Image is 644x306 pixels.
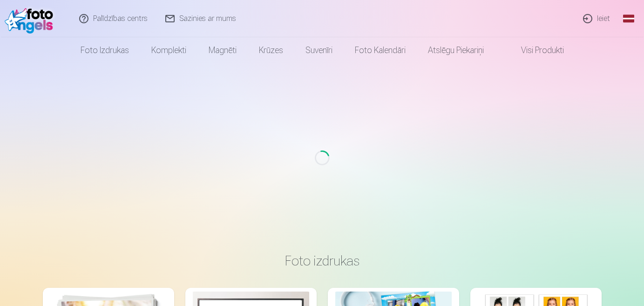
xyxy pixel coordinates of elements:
[197,37,248,63] a: Magnēti
[50,252,594,269] h3: Foto izdrukas
[140,37,197,63] a: Komplekti
[5,4,58,34] img: /fa1
[69,37,140,63] a: Foto izdrukas
[495,37,575,63] a: Visi produkti
[417,37,495,63] a: Atslēgu piekariņi
[248,37,294,63] a: Krūzes
[294,37,344,63] a: Suvenīri
[344,37,417,63] a: Foto kalendāri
